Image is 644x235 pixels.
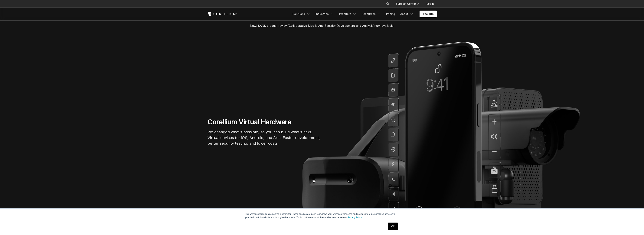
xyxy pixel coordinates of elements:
[208,118,321,126] h1: Corellium Virtual Hardware
[245,212,399,219] p: This website stores cookies on your computer. These cookies are used to improve your website expe...
[420,11,437,17] a: Free Trial
[208,12,237,16] a: Corellium Home
[388,223,398,230] a: OK
[290,11,312,17] a: Solutions
[398,11,416,17] a: About
[384,0,391,7] button: Search
[337,11,359,17] a: Products
[384,11,397,17] a: Pricing
[381,0,437,7] div: Navigation Menu
[250,24,394,28] span: New! SANS product review now available.
[290,11,437,17] div: Navigation Menu
[423,0,437,7] a: Login
[288,24,374,28] a: "Collaborative Mobile App Security Development and Analysis"
[348,216,362,219] a: Privacy Policy.
[208,129,321,146] p: We changed what's possible, so you can build what's next. Virtual devices for iOS, Android, and A...
[359,11,383,17] a: Resources
[313,11,336,17] a: Industries
[393,0,422,7] a: Support Center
